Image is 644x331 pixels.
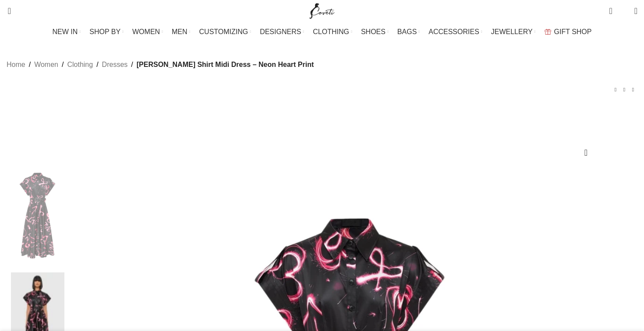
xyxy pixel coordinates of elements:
a: CUSTOMIZING [199,23,251,41]
a: Next product [629,85,637,94]
span: SHOP BY [89,28,120,36]
span: DESIGNERS [260,28,301,36]
a: Home [7,59,25,70]
span: NEW IN [53,28,78,36]
span: 0 [621,9,627,15]
a: Site logo [308,7,337,14]
a: CLOTHING [313,23,352,41]
span: JEWELLERY [491,28,533,36]
a: WOMEN [132,23,163,41]
span: CLOTHING [313,28,349,36]
span: SHOES [361,28,386,36]
nav: Breadcrumb [7,59,314,70]
div: My Wishlist [619,2,628,20]
a: Search [2,2,11,20]
div: Main navigation [2,23,642,41]
a: DESIGNERS [260,23,304,41]
a: ACCESSORIES [428,23,482,41]
a: NEW IN [53,23,81,41]
img: Anita Pocket Shirt Midi Dress - Neon Heart Print [11,162,64,268]
span: WOMEN [132,28,160,36]
a: GIFT SHOP [545,23,592,41]
span: MEN [172,28,188,36]
a: JEWELLERY [491,23,536,41]
a: 0 [605,2,616,20]
a: Clothing [67,59,93,70]
span: CUSTOMIZING [199,28,248,36]
a: Women [34,59,58,70]
img: GiftBag [545,29,551,35]
span: [PERSON_NAME] Shirt Midi Dress – Neon Heart Print [137,59,314,70]
a: SHOP BY [89,23,124,41]
a: BAGS [397,23,420,41]
span: BAGS [397,28,417,36]
a: SHOES [361,23,389,41]
a: Dresses [102,59,128,70]
a: Previous product [611,85,620,94]
span: GIFT SHOP [554,28,592,36]
span: 0 [610,4,616,11]
a: MEN [172,23,190,41]
span: ACCESSORIES [428,28,479,36]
